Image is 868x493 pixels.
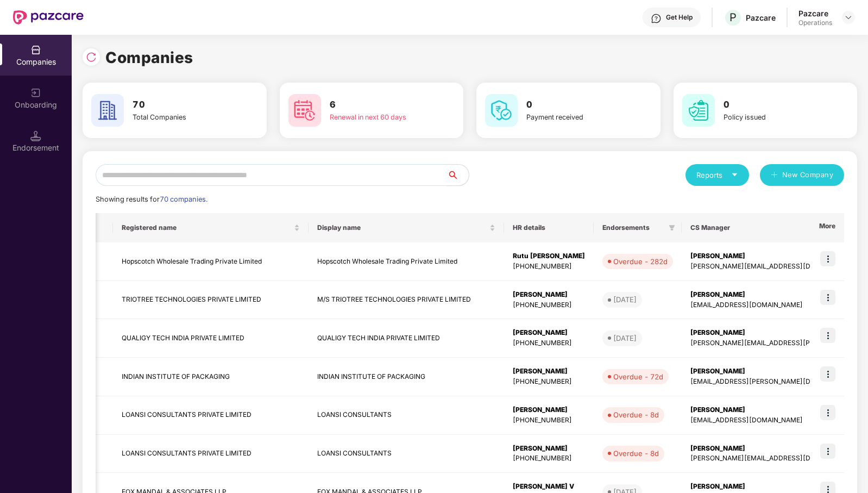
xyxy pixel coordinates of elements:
[309,242,504,281] td: Hopscotch Wholesale Trading Private Limited
[513,300,585,310] div: [PHONE_NUMBER]
[782,170,834,180] span: New Company
[526,98,620,112] h3: 0
[513,444,585,454] div: [PERSON_NAME]
[651,13,662,24] img: svg+xml;base64,PHN2ZyBpZD0iSGVscC0zMngzMiIgeG1sbnM9Imh0dHA6Ly93d3cudzMub3JnLzIwMDAvc3ZnIiB3aWR0aD...
[446,164,469,186] button: search
[513,366,585,377] div: [PERSON_NAME]
[696,170,738,180] div: Reports
[613,448,659,459] div: Overdue - 8d
[122,223,292,232] span: Registered name
[504,213,594,242] th: HR details
[113,213,309,242] th: Registered name
[810,213,844,242] th: More
[613,256,668,267] div: Overdue - 282d
[446,171,469,179] span: search
[613,409,659,420] div: Overdue - 8d
[330,112,423,123] div: Renewal in next 60 days
[613,333,637,344] div: [DATE]
[113,435,309,473] td: LOANSI CONSULTANTS PRIVATE LIMITED
[513,405,585,415] div: [PERSON_NAME]
[513,415,585,426] div: [PHONE_NUMBER]
[133,98,226,112] h3: 70
[724,112,817,123] div: Policy issued
[330,98,423,112] h3: 6
[513,482,585,492] div: [PERSON_NAME] V
[820,251,835,266] img: icon
[91,94,124,127] img: svg+xml;base64,PHN2ZyB4bWxucz0iaHR0cDovL3d3dy53My5vcmcvMjAwMC9zdmciIHdpZHRoPSI2MCIgaGVpZ2h0PSI2MC...
[513,261,585,272] div: [PHONE_NUMBER]
[729,11,737,24] span: P
[113,281,309,320] td: TRIOTREE TECHNOLOGIES PRIVATE LIMITED
[309,281,504,320] td: M/S TRIOTREE TECHNOLOGIES PRIVATE LIMITED
[602,223,664,232] span: Endorsements
[669,224,675,231] span: filter
[485,94,518,127] img: svg+xml;base64,PHN2ZyB4bWxucz0iaHR0cDovL3d3dy53My5vcmcvMjAwMC9zdmciIHdpZHRoPSI2MCIgaGVpZ2h0PSI2MC...
[760,164,844,186] button: plusNew Company
[820,290,835,305] img: icon
[309,396,504,435] td: LOANSI CONSULTANTS
[682,94,715,127] img: svg+xml;base64,PHN2ZyB4bWxucz0iaHR0cDovL3d3dy53My5vcmcvMjAwMC9zdmciIHdpZHRoPSI2MCIgaGVpZ2h0PSI2MC...
[731,171,738,178] span: caret-down
[746,13,776,23] div: Pazcare
[844,13,853,22] img: svg+xml;base64,PHN2ZyBpZD0iRHJvcGRvd24tMzJ4MzIiIHhtbG5zPSJodHRwOi8vd3d3LnczLm9yZy8yMDAwL3N2ZyIgd2...
[113,242,309,281] td: Hopscotch Wholesale Trading Private Limited
[309,435,504,473] td: LOANSI CONSULTANTS
[526,112,620,123] div: Payment received
[513,453,585,464] div: [PHONE_NUMBER]
[613,371,663,382] div: Overdue - 72d
[160,195,207,203] span: 70 companies.
[309,319,504,358] td: QUALIGY TECH INDIA PRIVATE LIMITED
[513,328,585,338] div: [PERSON_NAME]
[113,358,309,396] td: INDIAN INSTITUTE OF PACKAGING
[513,338,585,348] div: [PHONE_NUMBER]
[724,98,817,112] h3: 0
[86,52,97,63] img: svg+xml;base64,PHN2ZyBpZD0iUmVsb2FkLTMyeDMyIiB4bWxucz0iaHR0cDovL3d3dy53My5vcmcvMjAwMC9zdmciIHdpZH...
[105,46,193,70] h1: Companies
[133,112,226,123] div: Total Companies
[513,251,585,261] div: Rutu [PERSON_NAME]
[820,366,835,382] img: icon
[771,171,778,180] span: plus
[666,221,677,234] span: filter
[96,195,207,203] span: Showing results for
[113,396,309,435] td: LOANSI CONSULTANTS PRIVATE LIMITED
[613,294,637,305] div: [DATE]
[30,88,41,98] img: svg+xml;base64,PHN2ZyB3aWR0aD0iMjAiIGhlaWdodD0iMjAiIHZpZXdCb3g9IjAgMCAyMCAyMCIgZmlsbD0ibm9uZSIgeG...
[13,10,84,24] img: New Pazcare Logo
[513,377,585,387] div: [PHONE_NUMBER]
[30,45,41,55] img: svg+xml;base64,PHN2ZyBpZD0iQ29tcGFuaWVzIiB4bWxucz0iaHR0cDovL3d3dy53My5vcmcvMjAwMC9zdmciIHdpZHRoPS...
[113,319,309,358] td: QUALIGY TECH INDIA PRIVATE LIMITED
[820,444,835,459] img: icon
[798,8,832,18] div: Pazcare
[317,223,487,232] span: Display name
[309,358,504,396] td: INDIAN INSTITUTE OF PACKAGING
[666,13,693,22] div: Get Help
[820,405,835,420] img: icon
[30,130,41,141] img: svg+xml;base64,PHN2ZyB3aWR0aD0iMTQuNSIgaGVpZ2h0PSIxNC41IiB2aWV3Qm94PSIwIDAgMTYgMTYiIGZpbGw9Im5vbm...
[513,290,585,300] div: [PERSON_NAME]
[820,328,835,343] img: icon
[309,213,504,242] th: Display name
[288,94,321,127] img: svg+xml;base64,PHN2ZyB4bWxucz0iaHR0cDovL3d3dy53My5vcmcvMjAwMC9zdmciIHdpZHRoPSI2MCIgaGVpZ2h0PSI2MC...
[798,18,832,27] div: Operations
